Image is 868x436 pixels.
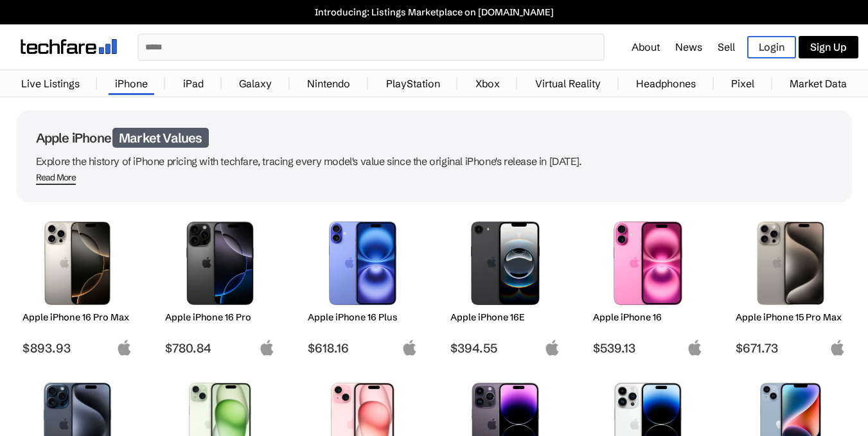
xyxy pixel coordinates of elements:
img: iPhone 16E [460,222,551,305]
p: Explore the history of iPhone pricing with techfare, tracing every model's value since the origin... [36,152,833,170]
img: apple-logo [116,340,132,356]
h2: Apple iPhone 15 Pro Max [736,311,846,323]
h1: Apple iPhone [36,130,833,146]
img: apple-logo [259,340,275,356]
h2: Apple iPhone 16E [450,311,560,323]
a: Galaxy [233,71,278,96]
a: iPhone [109,71,154,96]
a: About [632,40,660,53]
a: Pixel [725,71,761,96]
a: Nintendo [301,71,357,96]
a: iPhone 16E Apple iPhone 16E $394.55 apple-logo [445,215,567,356]
img: apple-logo [402,340,418,356]
h2: Apple iPhone 16 Pro Max [22,311,132,323]
img: iPhone 16 [603,222,693,305]
span: $671.73 [736,340,846,356]
h2: Apple iPhone 16 Pro [165,311,275,323]
a: News [675,40,702,53]
a: Live Listings [15,71,86,96]
img: iPhone 16 Pro Max [32,222,123,305]
img: iPhone 16 Pro [175,222,265,305]
span: $394.55 [450,340,560,356]
span: Market Values [112,128,209,148]
img: apple-logo [687,340,703,356]
a: Sell [718,40,735,53]
a: Virtual Reality [529,71,607,96]
img: techfare logo [21,39,117,54]
a: Headphones [630,71,702,96]
span: Read More [36,172,76,185]
span: $539.13 [593,340,703,356]
a: Sign Up [799,36,858,58]
div: Read More [36,172,76,183]
img: iPhone 16 Plus [317,222,408,305]
span: $893.93 [22,340,132,356]
a: PlayStation [380,71,447,96]
a: iPhone 16 Apple iPhone 16 $539.13 apple-logo [587,215,709,356]
a: Introducing: Listings Marketplace on [DOMAIN_NAME] [6,6,862,18]
img: apple-logo [544,340,560,356]
h2: Apple iPhone 16 [593,311,703,323]
h2: Apple iPhone 16 Plus [308,311,418,323]
a: iPhone 16 Pro Max Apple iPhone 16 Pro Max $893.93 apple-logo [17,215,139,356]
a: iPhone 16 Pro Apple iPhone 16 Pro $780.84 apple-logo [159,215,281,356]
img: iPhone 15 Pro Max [745,222,836,305]
a: iPhone 16 Plus Apple iPhone 16 Plus $618.16 apple-logo [302,215,424,356]
a: iPhone 15 Pro Max Apple iPhone 15 Pro Max $671.73 apple-logo [730,215,852,356]
a: Xbox [469,71,506,96]
a: Login [747,36,796,58]
a: iPad [177,71,210,96]
span: $618.16 [308,340,418,356]
img: apple-logo [829,340,846,356]
span: $780.84 [165,340,275,356]
a: Market Data [783,71,853,96]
